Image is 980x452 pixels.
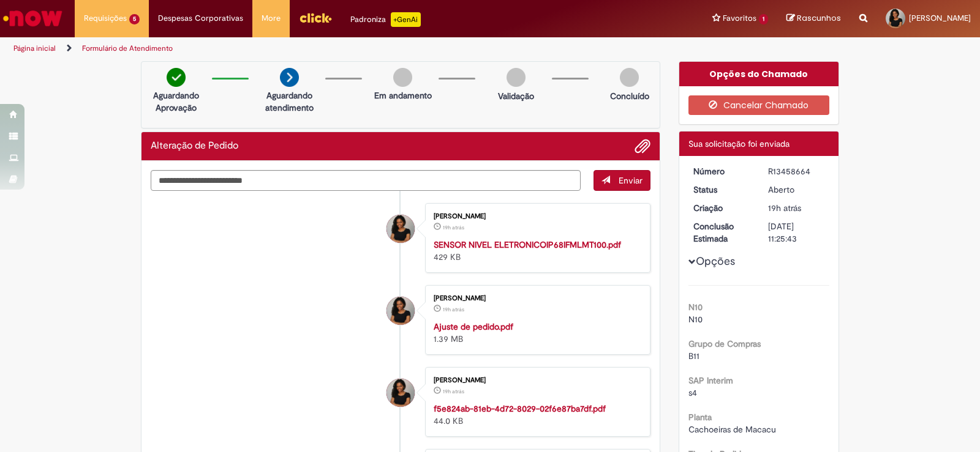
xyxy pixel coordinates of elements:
div: [DATE] 11:25:43 [768,220,825,245]
div: Aberto [768,183,825,196]
h2: Alteração de Pedido Histórico de tíquete [151,141,238,152]
button: Cancelar Chamado [688,95,830,115]
img: ServiceNow [1,6,64,31]
dt: Status [684,183,759,196]
b: Grupo de Compras [688,338,761,349]
span: 1 [759,14,768,24]
b: N10 [688,302,703,313]
div: [PERSON_NAME] [434,295,638,302]
span: 19h atrás [443,224,464,231]
div: [PERSON_NAME] [434,213,638,220]
p: Aguardando Aprovação [146,89,206,114]
dt: Criação [684,202,759,214]
p: Validação [498,90,534,102]
p: +GenAi [391,12,421,27]
span: More [262,12,281,24]
img: arrow-next.png [280,68,299,87]
p: Aguardando atendimento [260,89,319,114]
div: 44.0 KB [434,402,638,427]
p: Concluído [610,90,649,102]
span: 19h atrás [443,388,464,395]
div: Padroniza [350,12,421,27]
time: 28/08/2025 15:25:40 [768,202,801,213]
img: check-circle-green.png [167,68,186,87]
div: R13458664 [768,165,825,177]
textarea: Digite sua mensagem aqui... [151,170,581,191]
a: Ajuste de pedido.pdf [434,321,513,332]
a: f5e824ab-81eb-4d72-8029-02f6e87ba7df.pdf [434,403,606,414]
a: SENSOR NIVEL ELETRONICOIP68IFMLMT100.pdf [434,239,621,250]
b: Planta [688,412,712,423]
span: [PERSON_NAME] [909,13,971,23]
img: img-circle-grey.png [507,68,526,87]
div: Gabriely Da Silva Pinto [386,215,415,243]
time: 28/08/2025 15:25:29 [443,224,464,231]
div: Opções do Chamado [679,62,839,86]
span: N10 [688,314,703,325]
span: Cachoeiras de Macacu [688,424,776,435]
span: Rascunhos [797,12,841,24]
span: 5 [129,14,140,24]
div: [PERSON_NAME] [434,377,638,384]
span: Enviar [619,175,643,186]
span: 19h atrás [443,306,464,313]
span: s4 [688,387,697,398]
time: 28/08/2025 15:25:28 [443,306,464,313]
time: 28/08/2025 15:25:28 [443,388,464,395]
ul: Trilhas de página [9,37,644,60]
span: Favoritos [723,12,756,24]
dt: Conclusão Estimada [684,220,759,245]
span: B11 [688,350,699,361]
img: img-circle-grey.png [393,68,412,87]
button: Enviar [594,170,650,191]
img: img-circle-grey.png [620,68,639,87]
span: 19h atrás [768,202,801,213]
a: Formulário de Atendimento [82,43,173,53]
div: Gabriely Da Silva Pinto [386,379,415,407]
div: 429 KB [434,239,638,263]
a: Página inicial [13,43,56,53]
span: Despesas Corporativas [158,12,243,24]
a: Rascunhos [786,13,841,24]
b: SAP Interim [688,375,733,386]
div: 1.39 MB [434,320,638,345]
p: Em andamento [374,89,432,102]
span: Sua solicitação foi enviada [688,138,790,149]
img: click_logo_yellow_360x200.png [299,9,332,27]
button: Adicionar anexos [635,138,650,154]
dt: Número [684,165,759,177]
div: 28/08/2025 15:25:40 [768,202,825,214]
span: Requisições [84,12,127,24]
div: Gabriely Da Silva Pinto [386,297,415,325]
